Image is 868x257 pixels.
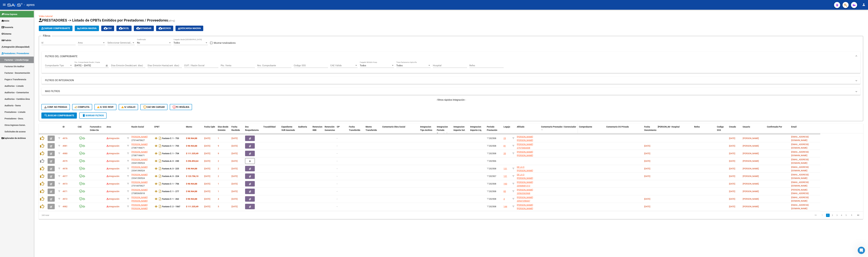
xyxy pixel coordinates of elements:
datatable-header-cell: Fecha Vencimiento [643,124,657,137]
span: CSV [104,27,112,30]
span: Todos [396,64,403,67]
span: (alt+q) [168,19,175,22]
span: Carga Masiva [77,27,97,30]
span: Usuario [743,126,750,128]
h4: - filtros rápidos Integración - [41,98,861,102]
li: page 5 [844,213,848,218]
strong: Factura A: 3 - 230 [162,160,179,162]
mat-panel-title: FILTROS DE INTEGRACION [45,79,853,82]
a: Video tutorial [39,15,53,18]
div: 4 [503,197,505,201]
datatable-header-cell: Integracion Importe Liq. [469,124,486,137]
span: [EMAIL_ADDRESS][DOMAIN_NAME] [791,173,809,179]
span: [DATE] [729,167,735,170]
datatable-header-cell: CPBT [153,124,185,137]
span: 202508 [487,137,496,139]
mat-icon: delete [82,114,86,117]
datatable-header-cell: Integracion Periodo Presentacion [436,124,452,137]
span: Comprobante Tipo [45,64,70,67]
span: Sistema [2,32,11,35]
div: 27314470627 [131,135,152,141]
button: Cargar Comprobante [39,26,72,31]
span: Email [791,126,797,128]
span: Comentario Obra Social [382,126,405,128]
strong: Factura C: 1 - 755 [162,145,179,147]
strong: $ 98.964,88 [186,137,197,139]
span: Integración [107,160,119,162]
button: Conf. no pedidas [41,104,70,110]
span: [DATE] [231,152,238,155]
span: [PERSON_NAME] [131,151,148,153]
i: Descargar documento [158,151,162,156]
strong: $ 123.706,10 [186,175,198,177]
span: Integracion Importe Liq. [470,126,482,131]
datatable-header-cell: OP [336,124,348,137]
span: [DATE] [204,167,210,170]
mat-icon: menu [2,3,6,7]
span: Inicio [2,19,9,22]
span: Días desde Emisión [218,126,228,131]
span: [PERSON_NAME] [PERSON_NAME] 20573091702 [517,204,533,213]
div: Mu indicaron que ya lo resolvieron [17,28,58,35]
button: Open calendar [105,64,109,67]
span: – [82,64,84,67]
span: [DATE] [644,145,650,147]
span: [PERSON_NAME] [658,126,674,128]
datatable-header-cell: Retención Ganancias [323,124,336,137]
button: Selector de emoji [5,99,7,102]
span: FC Inválida [172,106,189,108]
span: Refes [694,126,700,128]
span: Tesorería [2,26,13,29]
span: ID [63,126,65,128]
span: Explorador de Archivos [2,136,26,140]
span: Comentario Prestador / Gerenciador [541,126,576,128]
span: Comentario OS Privado [606,126,629,128]
a: go to first page [813,214,818,217]
span: Retencion IIBB [313,126,322,131]
i: Descargar documento [158,174,162,179]
div: [DATE] [2,8,58,12]
datatable-header-cell: Razón Social [130,124,153,137]
span: [DATE] [644,152,650,155]
span: Conf. no pedidas [44,106,67,108]
span: CAE [78,126,82,128]
li: page 3 [835,213,839,218]
span: [DATE] [204,152,210,155]
datatable-header-cell: Legajo [502,124,511,137]
button: Carga Masiva [75,26,99,31]
datatable-header-cell: Confirmado Por [766,124,790,137]
span: [PERSON_NAME] [PERSON_NAME] 27481767461 [517,151,533,160]
div: Mariel dice… [2,12,58,28]
span: [DATE] [204,145,210,147]
button: Enviar un mensaje… [52,98,57,103]
div: Mu indicaron que ya lo resolvieron [19,30,56,33]
span: 9 [218,145,219,147]
div: FILTROS DEL COMPROBANTE [41,61,861,73]
span: Integración (discapacidad) [2,45,30,49]
span: Area [78,41,102,44]
span: No [137,41,140,44]
app-download-masive: Descarga masiva de comprobantes (adjuntos) [176,26,203,31]
button: CSV [101,26,114,31]
button: FC Inválida [170,104,192,110]
button: EXCEL [116,26,132,31]
span: [PERSON_NAME] [131,166,148,168]
input: Fecha inicio [75,64,81,67]
span: CAE Válido [330,64,355,67]
span: Creado [729,126,736,128]
h1: Fin [15,3,18,5]
datatable-header-cell: Período Prestación [486,124,502,137]
div: Mariel dice… [2,28,58,35]
span: [PERSON_NAME] [743,145,759,147]
span: Expediente SUR Asociado [281,126,295,131]
mat-expansion-panel-header: FILTROS DEL COMPROBANTE [41,52,861,61]
span: Estandar [136,27,151,30]
button: Buscar Comprobante [41,113,77,119]
span: Integración [107,137,119,139]
span: Auditoria [298,126,307,128]
span: [EMAIL_ADDRESS][DOMAIN_NAME] [791,136,809,141]
span: OP [337,126,340,128]
span: [DATE] [204,160,210,162]
span: CAE SIN CARGAR [143,106,165,108]
span: [PERSON_NAME] [131,158,148,161]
